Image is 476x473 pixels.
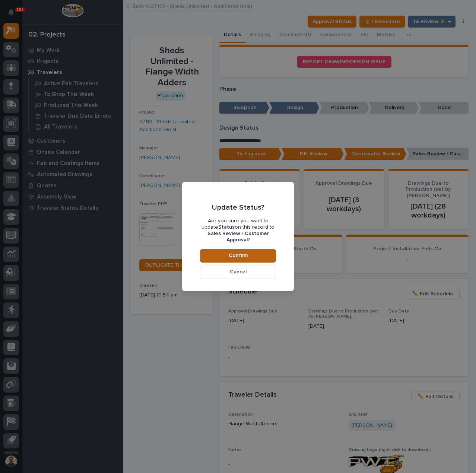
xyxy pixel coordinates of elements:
[200,218,276,243] p: Are you sure you want to update on this record to ?
[207,231,269,242] b: Sales Review / Customer Approval
[200,266,276,279] button: Cancel
[212,203,264,212] p: Update Status?
[229,252,248,259] span: Confirm
[218,225,235,230] b: Status
[230,269,247,275] span: Cancel
[200,249,276,263] button: Confirm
